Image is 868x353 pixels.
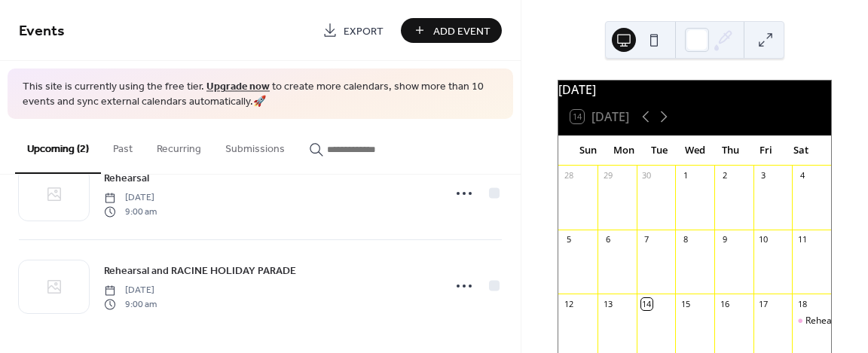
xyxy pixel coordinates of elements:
button: Upcoming (2) [15,119,101,174]
button: Recurring [145,119,213,172]
div: 4 [796,170,808,181]
div: 7 [641,234,653,245]
button: Submissions [213,119,297,172]
a: Rehearsal and RACINE HOLIDAY PARADE [104,262,296,279]
span: Rehearsal and RACINE HOLIDAY PARADE [104,263,296,279]
div: 18 [796,298,808,309]
div: 30 [641,170,653,181]
div: Wed [677,135,713,166]
div: 3 [758,170,769,181]
div: 10 [758,234,769,245]
div: Sun [570,135,606,166]
div: 2 [719,170,730,181]
div: 17 [758,298,769,309]
div: 29 [602,170,613,181]
div: 8 [680,234,691,245]
a: Rehearsal [104,169,149,187]
div: 6 [602,234,613,245]
div: 9 [719,234,730,245]
span: 9:00 am [104,297,157,311]
div: 14 [641,298,653,309]
div: 16 [719,298,730,309]
div: 28 [563,170,574,181]
span: Rehearsal [104,171,149,187]
span: [DATE] [104,191,157,205]
a: Export [311,18,395,43]
div: Sat [784,135,819,166]
div: [DATE] [558,81,831,99]
span: Events [19,17,65,46]
button: Add Event [401,18,502,43]
div: Tue [641,135,677,166]
div: 13 [602,298,613,309]
div: 1 [680,170,691,181]
div: Thu [713,135,748,166]
div: Rehearsal [792,315,831,327]
div: 12 [563,298,574,309]
div: 5 [563,234,574,245]
div: 15 [680,298,691,309]
span: [DATE] [104,284,157,297]
div: Rehearsal [805,315,848,327]
div: Mon [606,135,641,166]
span: Add Event [433,23,491,39]
span: This site is currently using the free tier. to create more calendars, show more than 10 events an... [23,80,498,109]
span: 9:00 am [104,205,157,218]
div: Fri [748,135,784,166]
div: 11 [796,234,808,245]
span: Export [344,23,384,39]
a: Upgrade now [206,77,270,97]
button: Past [101,119,145,172]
